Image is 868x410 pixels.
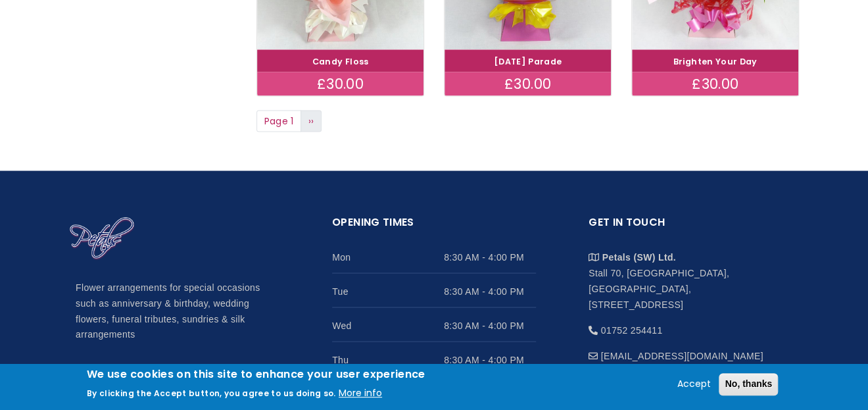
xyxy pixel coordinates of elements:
span: 8:30 AM - 4:00 PM [444,283,536,299]
div: £30.00 [632,72,798,95]
p: By clicking the Accept button, you agree to us doing so. [87,388,336,399]
h2: Get in touch [589,213,792,239]
a: [DATE] Parade [494,55,562,66]
a: Brighten Your Day [673,55,757,66]
li: [EMAIL_ADDRESS][DOMAIN_NAME] [589,338,792,363]
button: Accept [672,376,716,392]
h2: We use cookies on this site to enhance your user experience [87,367,425,382]
span: Page 1 [256,110,301,132]
li: Stall 70, [GEOGRAPHIC_DATA], [GEOGRAPHIC_DATA], [STREET_ADDRESS] [589,239,792,312]
li: Wed [332,307,536,342]
li: Thu [332,342,536,376]
button: No, thanks [719,373,778,396]
li: Tue [332,273,536,307]
h2: Opening Times [332,213,536,239]
li: 01752 254411 [589,312,792,338]
strong: Petals (SW) Ltd. [602,251,676,262]
img: Home [69,216,135,261]
span: 8:30 AM - 4:00 PM [444,351,536,367]
nav: Page navigation [256,110,799,132]
button: More info [339,386,382,401]
a: Candy Floss [312,55,369,66]
span: ›› [308,114,314,127]
li: Mon [332,239,536,273]
div: £30.00 [445,72,611,95]
span: 8:30 AM - 4:00 PM [444,249,536,265]
span: 8:30 AM - 4:00 PM [444,317,536,333]
div: £30.00 [257,72,423,95]
p: Flower arrangements for special occasions such as anniversary & birthday, wedding flowers, funera... [76,280,279,343]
